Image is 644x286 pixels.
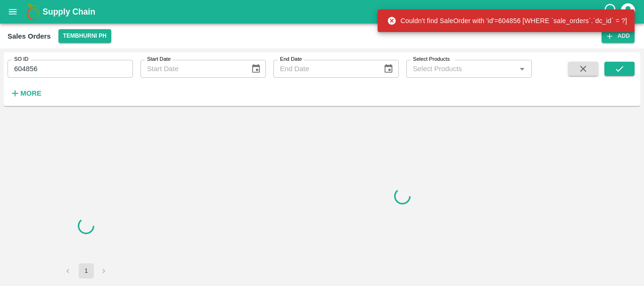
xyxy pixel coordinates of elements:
[602,29,635,43] button: Add
[42,7,95,16] b: Supply Chain
[140,60,243,78] input: Start Date
[79,263,94,278] button: page 1
[280,56,302,63] label: End Date
[409,63,513,75] input: Select Products
[619,2,636,22] div: account of current user
[8,85,44,101] button: More
[8,60,133,78] input: Enter SO ID
[380,60,397,78] button: Choose date
[2,1,24,23] button: open drawer
[8,30,51,42] div: Sales Orders
[42,5,603,18] a: Supply Chain
[58,29,111,43] button: Select DC
[59,263,113,278] nav: pagination navigation
[247,60,265,78] button: Choose date
[14,56,28,63] label: SO ID
[147,56,171,63] label: Start Date
[516,63,528,75] button: Open
[413,56,450,63] label: Select Products
[24,2,42,21] img: logo
[603,3,619,20] div: customer-support
[273,60,376,78] input: End Date
[387,12,627,29] div: Couldn't find SaleOrder with 'id'=604856 [WHERE `sale_orders`.`dc_id` = ?]
[20,90,41,97] strong: More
